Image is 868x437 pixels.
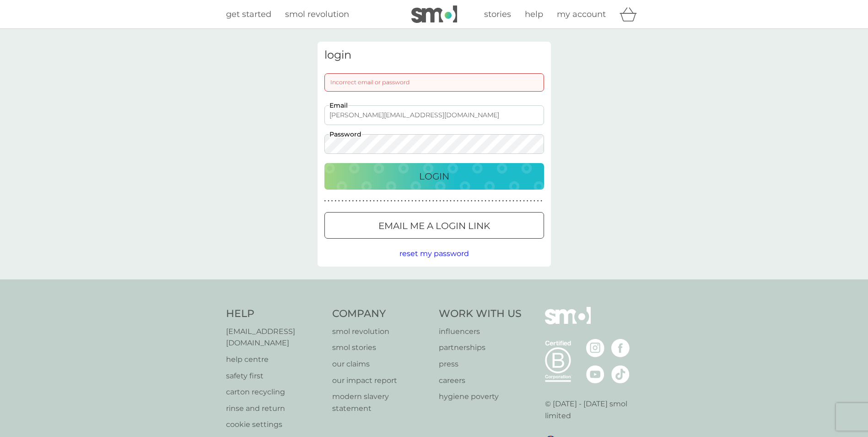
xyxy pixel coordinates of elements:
[411,199,413,203] p: ●
[467,199,469,203] p: ●
[439,375,522,387] a: careers
[499,199,501,203] p: ●
[408,199,410,203] p: ●
[332,342,430,354] a: smol stories
[474,199,476,203] p: ●
[332,391,430,414] p: modern slavery statement
[557,9,606,19] span: my account
[534,199,535,203] p: ●
[324,163,544,190] button: Login
[331,199,333,203] p: ●
[359,199,361,203] p: ●
[527,199,528,203] p: ●
[450,199,452,203] p: ●
[525,8,543,21] a: help
[411,5,457,23] img: smol
[399,248,469,260] button: reset my password
[439,199,441,203] p: ●
[439,342,522,354] a: partnerships
[399,249,469,258] span: reset my password
[471,199,473,203] p: ●
[356,199,357,203] p: ●
[586,365,604,383] img: visit the smol Youtube page
[390,199,392,203] p: ●
[285,8,349,21] a: smol revolution
[342,199,344,203] p: ●
[464,199,466,203] p: ●
[377,199,378,203] p: ●
[349,199,350,203] p: ●
[530,199,532,203] p: ●
[439,307,522,321] h4: Work With Us
[387,199,389,203] p: ●
[332,326,430,338] a: smol revolution
[332,375,430,387] a: our impact report
[226,403,323,415] p: rinse and return
[620,5,642,23] div: basket
[520,199,522,203] p: ●
[378,218,490,233] p: Email me a login link
[226,419,323,431] a: cookie settings
[226,9,271,19] span: get started
[495,199,497,203] p: ●
[285,9,349,19] span: smol revolution
[509,199,511,203] p: ●
[586,339,604,357] img: visit the smol Instagram page
[516,199,518,203] p: ●
[226,326,323,349] a: [EMAIL_ADDRESS][DOMAIN_NAME]
[460,199,462,203] p: ●
[226,370,323,382] a: safety first
[439,358,522,370] p: press
[226,354,323,366] a: help centre
[439,391,522,403] a: hygiene poverty
[404,199,406,203] p: ●
[401,199,403,203] p: ●
[345,199,347,203] p: ●
[545,398,642,421] p: © [DATE] - [DATE] smol limited
[557,8,606,21] a: my account
[436,199,438,203] p: ●
[426,199,427,203] p: ●
[226,307,323,321] h4: Help
[394,199,396,203] p: ●
[338,199,340,203] p: ●
[512,199,514,203] p: ●
[537,199,539,203] p: ●
[366,199,368,203] p: ●
[611,339,630,357] img: visit the smol Facebook page
[419,169,449,184] p: Login
[332,358,430,370] p: our claims
[506,199,507,203] p: ●
[324,212,544,239] button: Email me a login link
[540,199,542,203] p: ●
[432,199,434,203] p: ●
[523,199,525,203] p: ●
[324,73,544,92] div: Incorrect email or password
[226,386,323,398] a: carton recycling
[370,199,372,203] p: ●
[334,199,336,203] p: ●
[373,199,375,203] p: ●
[446,199,448,203] p: ●
[492,199,494,203] p: ●
[422,199,424,203] p: ●
[478,199,480,203] p: ●
[429,199,431,203] p: ●
[453,199,455,203] p: ●
[328,199,329,203] p: ●
[324,199,326,203] p: ●
[332,307,430,321] h4: Company
[484,9,511,19] span: stories
[352,199,354,203] p: ●
[439,326,522,338] a: influencers
[380,199,382,203] p: ●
